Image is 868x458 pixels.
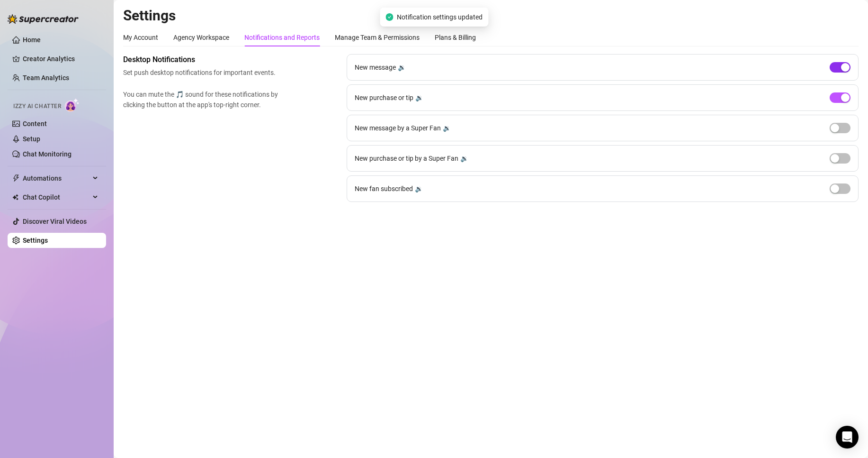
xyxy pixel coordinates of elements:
[173,32,229,43] div: Agency Workspace
[355,153,458,164] span: New purchase or tip by a Super Fan
[13,102,61,111] span: Izzy AI Chatter
[23,120,47,128] a: Content
[398,62,406,73] div: 🔉
[355,62,396,73] span: New message
[335,32,420,43] div: Manage Team & Permissions
[23,150,72,158] a: Chat Monitoring
[415,92,423,103] div: 🔉
[123,7,859,25] h2: Settings
[397,12,483,22] span: Notification settings updated
[460,153,468,164] div: 🔉
[355,183,413,194] span: New fan subscribed
[385,13,393,21] span: check-circle
[244,32,320,43] div: Notifications and Reports
[23,171,90,186] span: Automations
[65,98,80,112] img: AI Chatter
[23,190,90,205] span: Chat Copilot
[23,51,98,66] a: Creator Analytics
[23,74,69,82] a: Team Analytics
[23,218,87,225] a: Discover Viral Videos
[415,183,423,194] div: 🔉
[23,36,41,44] a: Home
[123,54,282,65] span: Desktop Notifications
[435,32,476,43] div: Plans & Billing
[12,174,20,182] span: thunderbolt
[8,14,79,24] img: logo-BBDzfeDw.svg
[123,67,282,78] span: Set push desktop notifications for important events.
[355,92,413,103] span: New purchase or tip
[836,426,859,449] div: Open Intercom Messenger
[12,194,18,201] img: Chat Copilot
[123,32,158,43] div: My Account
[123,89,282,110] span: You can mute the 🎵 sound for these notifications by clicking the button at the app's top-right co...
[23,237,48,244] a: Settings
[443,123,451,133] div: 🔉
[23,135,40,143] a: Setup
[355,123,441,133] span: New message by a Super Fan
